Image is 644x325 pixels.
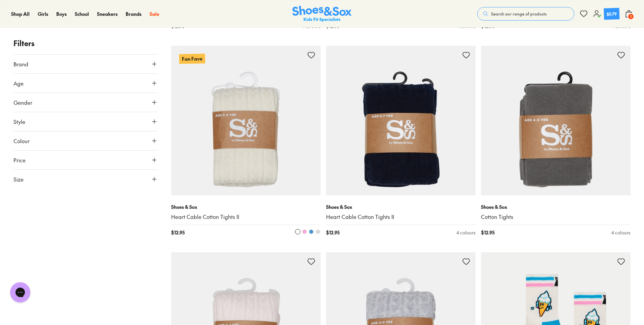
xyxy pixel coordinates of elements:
[481,203,631,210] p: Shoes & Sox
[97,10,118,17] span: Sneakers
[13,170,158,189] button: Size
[75,10,89,17] span: School
[126,10,141,18] a: Brands
[627,13,634,20] span: 2
[13,131,158,150] button: Colour
[13,74,158,93] button: Age
[11,10,30,17] span: Shop All
[481,213,631,221] a: Cotton Tights
[13,118,25,126] span: Style
[97,10,118,18] a: Sneakers
[326,203,476,210] p: Shoes & Sox
[7,280,34,305] iframe: Gorgias live chat messenger
[13,175,24,183] span: Size
[179,54,205,64] p: Fan Fave
[11,10,30,18] a: Shop All
[171,46,321,195] a: Fan Fave
[56,10,67,17] span: Boys
[326,229,340,236] span: $ 12.95
[491,11,547,17] span: Search our range of products
[481,229,494,236] span: $ 12.95
[477,7,574,21] button: Search our range of products
[171,213,321,221] a: Heart Cable Cotton Tights II
[13,93,158,112] button: Gender
[13,60,28,68] span: Brand
[326,213,476,221] a: Heart Cable Cotton Tights II
[38,10,48,18] a: Girls
[611,229,631,236] div: 4 colours
[126,10,141,17] span: Brands
[456,229,476,236] div: 4 colours
[150,10,159,18] a: Sale
[171,203,321,210] p: Shoes & Sox
[292,6,352,22] img: SNS_Logo_Responsive.svg
[13,151,158,169] button: Price
[13,156,26,164] span: Price
[13,98,32,106] span: Gender
[13,79,24,87] span: Age
[13,38,158,49] p: Filters
[625,6,633,21] button: 2
[13,55,158,73] button: Brand
[292,6,352,22] a: Shoes & Sox
[150,10,159,17] span: Sale
[607,10,617,17] div: $5.79
[171,229,185,236] span: $ 12.95
[13,137,30,145] span: Colour
[593,8,619,20] a: $5.79
[38,10,48,17] span: Girls
[13,112,158,131] button: Style
[56,10,67,18] a: Boys
[75,10,89,18] a: School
